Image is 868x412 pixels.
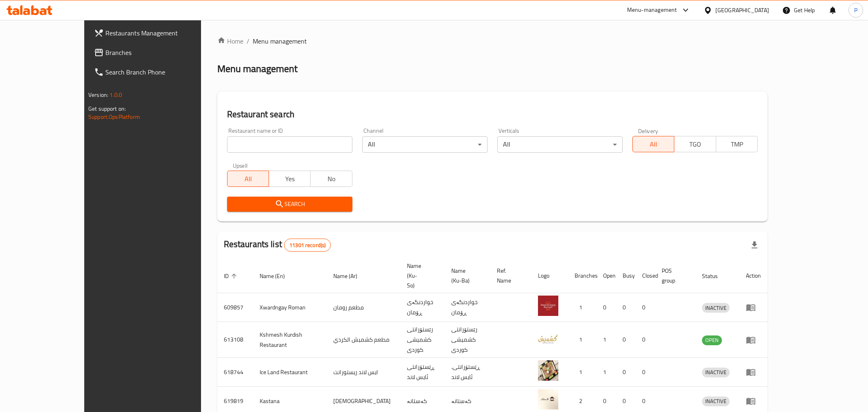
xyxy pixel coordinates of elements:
[227,108,758,121] h2: Restaurant search
[327,322,400,358] td: مطعم كشميش الكردي
[333,271,368,281] span: Name (Ar)
[716,136,758,152] button: TMP
[253,36,307,46] span: Menu management
[227,136,352,153] input: Search for restaurant name or ID..
[719,138,754,150] span: TMP
[87,23,229,43] a: Restaurants Management
[269,171,310,187] button: Yes
[746,367,761,377] div: Menu
[538,360,558,381] img: Ice Land Restaurant
[224,271,239,281] span: ID
[217,62,297,75] h2: Menu management
[327,358,400,387] td: ايس لاند ريستورانت
[231,173,266,185] span: All
[88,103,126,114] span: Get support on:
[746,302,761,312] div: Menu
[217,322,253,358] td: 613108
[531,259,568,293] th: Logo
[497,266,522,285] span: Ref. Name
[745,235,764,255] div: Export file
[636,293,655,322] td: 0
[678,138,713,150] span: TGO
[310,171,352,187] button: No
[638,128,658,134] label: Delivery
[702,271,728,281] span: Status
[616,322,636,358] td: 0
[314,173,349,185] span: No
[568,358,597,387] td: 1
[636,322,655,358] td: 0
[227,197,352,212] button: Search
[227,171,269,187] button: All
[597,293,616,322] td: 0
[105,28,223,38] span: Restaurants Management
[88,90,108,100] span: Version:
[597,358,616,387] td: 1
[662,266,686,285] span: POS group
[674,136,716,152] button: TGO
[253,358,327,387] td: Ice Land Restaurant
[362,136,488,153] div: All
[597,259,616,293] th: Open
[88,112,140,122] a: Support.OpsPlatform
[702,335,722,345] span: OPEN
[702,368,730,377] div: INACTIVE
[284,239,331,252] div: Total records count
[636,358,655,387] td: 0
[407,261,435,290] span: Name (Ku-So)
[217,358,253,387] td: 618744
[632,136,674,152] button: All
[538,296,558,316] img: Xwardngay Roman
[746,335,761,345] div: Menu
[746,396,761,406] div: Menu
[224,238,331,252] h2: Restaurants list
[105,48,223,57] span: Branches
[854,6,857,15] span: P
[327,293,400,322] td: مطعم رومان
[87,43,229,62] a: Branches
[568,322,597,358] td: 1
[400,322,445,358] td: رێستۆرانتی کشمیشى كوردى
[400,293,445,322] td: خواردنگەی ڕۆمان
[217,36,767,46] nav: breadcrumb
[568,293,597,322] td: 1
[702,303,730,313] span: INACTIVE
[702,368,730,377] span: INACTIVE
[445,358,490,387] td: .ڕێستۆرانتی ئایس لاند
[109,90,122,100] span: 1.0.0
[284,241,330,249] span: 11301 record(s)
[260,271,295,281] span: Name (En)
[253,293,327,322] td: Xwardngay Roman
[272,173,307,185] span: Yes
[400,358,445,387] td: ڕێستۆرانتی ئایس لاند
[87,62,229,82] a: Search Branch Phone
[538,389,558,410] img: Kastana
[636,259,655,293] th: Closed
[597,322,616,358] td: 1
[616,358,636,387] td: 0
[715,6,769,15] div: [GEOGRAPHIC_DATA]
[253,322,327,358] td: Kshmesh Kurdish Restaurant
[702,397,730,406] span: INACTIVE
[702,397,730,406] div: INACTIVE
[568,259,597,293] th: Branches
[538,328,558,348] img: Kshmesh Kurdish Restaurant
[627,5,677,15] div: Menu-management
[234,199,346,209] span: Search
[636,138,671,150] span: All
[451,266,481,285] span: Name (Ku-Ba)
[739,259,767,293] th: Action
[497,136,623,153] div: All
[445,322,490,358] td: رێستۆرانتی کشمیشى كوردى
[217,293,253,322] td: 609857
[105,67,223,77] span: Search Branch Phone
[616,293,636,322] td: 0
[217,36,243,46] a: Home
[247,36,249,46] li: /
[445,293,490,322] td: خواردنگەی ڕۆمان
[233,162,248,168] label: Upsell
[616,259,636,293] th: Busy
